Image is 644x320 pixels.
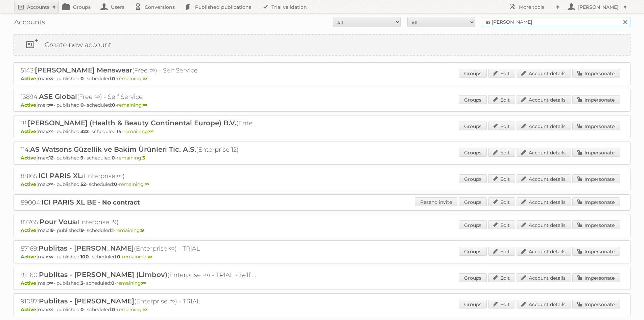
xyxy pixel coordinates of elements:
[517,122,571,130] a: Account details
[123,128,153,134] span: remaining:
[21,119,257,128] h2: 18: (Enterprise ∞)
[39,92,77,101] span: ASE Global
[517,148,571,157] a: Account details
[141,227,144,233] strong: 9
[21,227,38,233] span: Active
[112,306,115,313] strong: 0
[21,66,257,75] h2: 5143: (Free ∞) - Self Service
[143,76,147,82] strong: ∞
[21,128,38,134] span: Active
[30,145,196,153] span: AS Watsons Güzellik ve Bakim Ürünleri Tic. A.S.
[517,220,571,229] a: Account details
[117,128,122,134] strong: 14
[21,102,38,108] span: Active
[142,155,145,161] strong: 3
[21,181,38,187] span: Active
[459,300,487,308] a: Groups
[142,280,146,286] strong: ∞
[21,297,257,306] h2: 91087: (Enterprise ∞) - TRIAL
[98,199,140,206] strong: - No contract
[39,297,134,305] span: Publitas - [PERSON_NAME]
[80,128,89,134] strong: 322
[459,247,487,256] a: Groups
[488,95,515,104] a: Edit
[49,155,53,161] strong: 12
[517,273,571,282] a: Account details
[143,306,147,313] strong: ∞
[49,254,53,260] strong: ∞
[459,69,487,78] a: Groups
[517,247,571,256] a: Account details
[459,197,487,206] a: Groups
[112,227,114,233] strong: 1
[21,254,623,260] p: max: - published: - scheduled: -
[459,122,487,130] a: Groups
[21,145,257,154] h2: 114: (Enterprise 12)
[49,102,53,108] strong: ∞
[117,76,147,82] span: remaining:
[119,181,149,187] span: remaining:
[572,69,620,78] a: Impersonate
[49,76,53,82] strong: ∞
[49,227,54,233] strong: 19
[21,76,38,82] span: Active
[459,95,487,104] a: Groups
[488,69,515,78] a: Edit
[572,122,620,130] a: Impersonate
[117,306,147,313] span: remaining:
[21,280,623,286] p: max: - published: - scheduled: -
[572,300,620,308] a: Impersonate
[21,128,623,134] p: max: - published: - scheduled: -
[517,197,571,206] a: Account details
[517,95,571,104] a: Account details
[21,155,623,161] p: max: - published: - scheduled: -
[145,181,149,187] strong: ∞
[572,220,620,229] a: Impersonate
[39,244,134,252] span: Publitas - [PERSON_NAME]
[459,220,487,229] a: Groups
[148,254,152,260] strong: ∞
[517,69,571,78] a: Account details
[112,102,115,108] strong: 0
[517,300,571,308] a: Account details
[80,280,83,286] strong: 3
[488,197,515,206] a: Edit
[42,198,96,206] span: ICI PARIS XL BE
[459,273,487,282] a: Groups
[81,227,84,233] strong: 9
[517,174,571,183] a: Account details
[488,273,515,282] a: Edit
[488,148,515,157] a: Edit
[39,271,167,279] span: Publitas - [PERSON_NAME] (Limbov)
[116,280,146,286] span: remaining:
[576,4,620,10] h2: [PERSON_NAME]
[572,247,620,256] a: Impersonate
[80,155,84,161] strong: 9
[21,306,623,313] p: max: - published: - scheduled: -
[21,271,257,279] h2: 92160: (Enterprise ∞) - TRIAL - Self Service
[572,95,620,104] a: Impersonate
[572,148,620,157] a: Impersonate
[49,181,53,187] strong: ∞
[117,254,120,260] strong: 0
[14,35,630,55] a: Create new account
[49,280,53,286] strong: ∞
[80,306,84,313] strong: 0
[572,197,620,206] a: Impersonate
[488,174,515,183] a: Edit
[112,155,115,161] strong: 0
[149,128,153,134] strong: ∞
[21,181,623,187] p: max: - published: - scheduled: -
[488,122,515,130] a: Edit
[80,181,86,187] strong: 52
[21,155,38,161] span: Active
[111,280,115,286] strong: 0
[21,227,623,233] p: max: - published: - scheduled: -
[488,247,515,256] a: Edit
[40,218,76,226] span: Pour Vous
[49,306,53,313] strong: ∞
[459,148,487,157] a: Groups
[519,4,553,10] h2: More tools
[488,300,515,308] a: Edit
[80,76,84,82] strong: 0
